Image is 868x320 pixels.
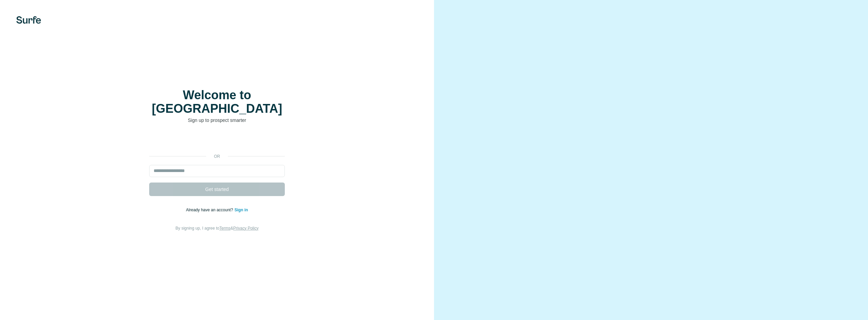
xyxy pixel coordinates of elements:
span: Already have an account? [186,208,235,212]
p: or [206,153,228,159]
h1: Welcome to [GEOGRAPHIC_DATA] [149,88,285,115]
a: Sign in [234,208,248,212]
a: Privacy Policy [233,226,259,231]
p: Sign up to prospect smarter [149,117,285,124]
img: Surfe's logo [16,16,41,24]
span: By signing up, I agree to & [176,226,259,231]
iframe: Sign in with Google Button [146,134,288,149]
a: Terms [219,226,231,231]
